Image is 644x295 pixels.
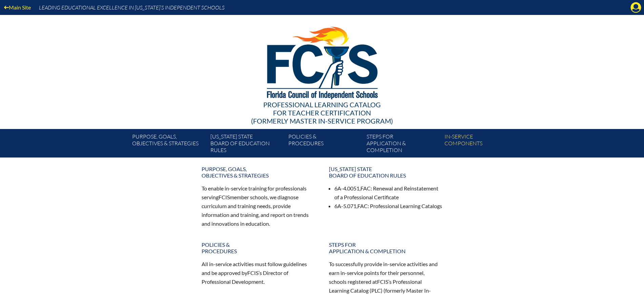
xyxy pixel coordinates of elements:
a: [US_STATE] StateBoard of Education rules [208,132,286,158]
span: FAC [357,203,368,209]
div: Professional Learning Catalog (formerly Master In-service Program) [127,100,517,125]
a: Purpose, goals,objectives & strategies [198,163,319,181]
li: 6A-5.071, : Professional Learning Catalogs [334,202,443,210]
a: [US_STATE] StateBoard of Education rules [325,163,447,181]
span: FCIS [247,270,258,276]
img: FCISlogo221.eps [252,15,392,108]
a: Steps forapplication & completion [364,132,442,158]
span: PLC [371,287,381,294]
a: Purpose, goals,objectives & strategies [129,132,207,158]
li: 6A-4.0051, : Renewal and Reinstatement of a Professional Certificate [334,184,443,202]
a: Main Site [1,3,34,12]
a: Policies &Procedures [198,239,319,257]
span: FCIS [377,278,388,285]
span: FAC [360,185,371,191]
span: FCIS [219,194,230,200]
p: All in-service activities must follow guidelines and be approved by ’s Director of Professional D... [202,260,315,286]
a: Policies &Procedures [286,132,363,158]
p: To enable in-service training for professionals serving member schools, we diagnose curriculum an... [202,184,315,228]
a: In-servicecomponents [442,132,520,158]
svg: Manage account [630,2,641,13]
a: Steps forapplication & completion [325,239,447,257]
span: for Teacher Certification [273,109,371,117]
